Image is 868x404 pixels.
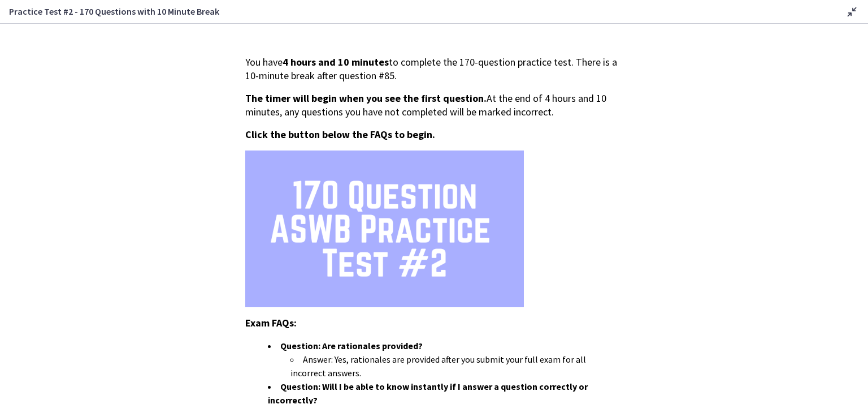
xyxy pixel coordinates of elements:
span: Click the button below the FAQs to begin. [245,128,435,141]
span: At the end of 4 hours and 10 minutes, any questions you have not completed will be marked incorrect. [245,92,606,118]
img: 2.png [245,151,524,307]
span: Exam FAQs: [245,316,297,329]
li: Answer: Yes, rationales are provided after you submit your full exam for all incorrect answers. [290,353,623,380]
span: The timer will begin when you see the first question. [245,92,487,105]
strong: 4 hours and 10 minutes [283,55,389,68]
strong: Question: Are rationales provided? [280,340,423,351]
h3: Practice Test #2 - 170 Questions with 10 Minute Break [9,5,827,18]
span: You have to complete the 170-question practice test. There is a 10-minute break after question #85. [245,55,617,82]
